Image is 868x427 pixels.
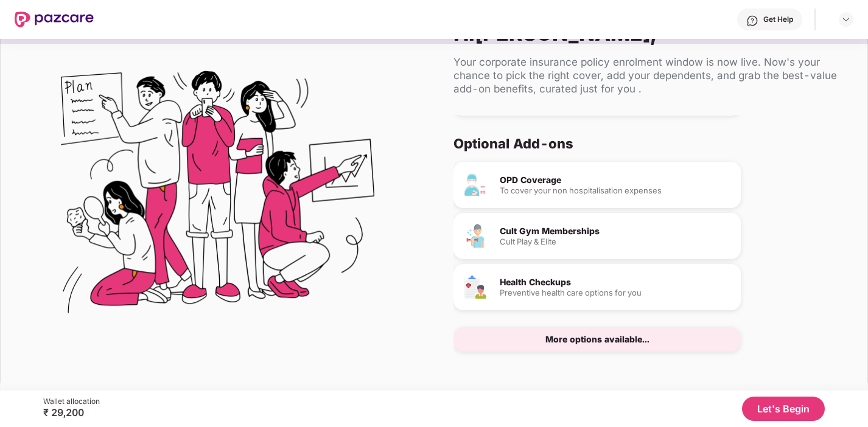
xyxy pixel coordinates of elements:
[545,335,649,344] div: More options available...
[500,187,731,195] div: To cover your non hospitalisation expenses
[746,15,758,27] img: svg+xml;base64,PHN2ZyBpZD0iSGVscC0zMngzMiIgeG1sbnM9Imh0dHA6Ly93d3cudzMub3JnLzIwMDAvc3ZnIiB3aWR0aD...
[453,55,848,95] div: Your corporate insurance policy enrolment window is now live. Now's your chance to pick the right...
[463,224,488,248] img: Cult Gym Memberships
[15,12,94,27] img: New Pazcare Logo
[500,176,731,184] div: OPD Coverage
[453,135,838,152] div: Optional Add-ons
[841,15,851,24] img: svg+xml;base64,PHN2ZyBpZD0iRHJvcGRvd24tMzJ4MzIiIHhtbG5zPSJodHRwOi8vd3d3LnczLm9yZy8yMDAwL3N2ZyIgd2...
[61,40,374,353] img: Flex Benefits Illustration
[763,15,793,24] div: Get Help
[463,173,488,197] img: OPD Coverage
[500,289,731,297] div: Preventive health care options for you
[500,227,731,235] div: Cult Gym Memberships
[43,406,100,418] div: ₹ 29,200
[463,275,488,299] img: Health Checkups
[500,238,731,246] div: Cult Play & Elite
[500,278,731,286] div: Health Checkups
[43,397,100,406] div: Wallet allocation
[742,397,825,421] button: Let's Begin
